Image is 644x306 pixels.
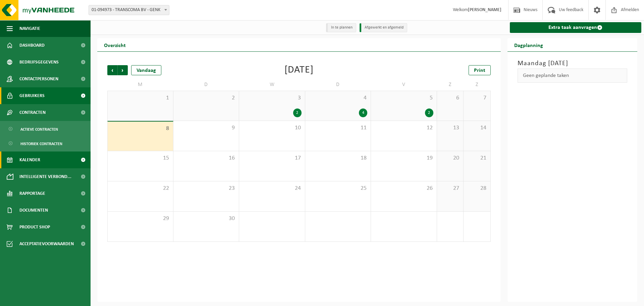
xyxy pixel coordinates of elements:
span: 24 [243,185,302,192]
a: Historiek contracten [2,137,89,150]
span: 8 [111,125,170,132]
span: Rapportage [19,185,45,202]
div: 4 [359,108,367,117]
span: Kalender [19,151,40,168]
div: Vandaag [131,65,161,75]
span: Historiek contracten [20,137,62,150]
span: 29 [111,215,170,222]
a: Print [469,65,491,75]
span: Gebruikers [19,87,45,104]
span: 26 [374,185,433,192]
span: Actieve contracten [20,123,58,136]
span: 6 [440,94,460,102]
span: 22 [111,185,170,192]
td: W [239,79,305,91]
span: 14 [467,124,487,132]
h2: Dagplanning [507,38,550,51]
span: 30 [177,215,236,222]
td: V [371,79,437,91]
span: 2 [177,94,236,102]
span: 20 [440,155,460,162]
strong: [PERSON_NAME] [468,7,501,12]
span: Intelligente verbond... [19,168,71,185]
a: Extra taak aanvragen [510,22,642,33]
span: 27 [440,185,460,192]
span: 15 [111,155,170,162]
span: 25 [309,185,368,192]
li: In te plannen [326,23,356,32]
span: 11 [309,124,368,132]
div: [DATE] [284,65,314,75]
li: Afgewerkt en afgemeld [360,23,407,32]
span: 01-094973 - TRANSCOMA BV - GENK [89,5,169,15]
span: 1 [111,94,170,102]
td: M [107,79,173,91]
span: Navigatie [19,20,40,37]
td: Z [437,79,464,91]
span: Contactpersonen [19,71,58,87]
span: 13 [440,124,460,132]
span: 4 [309,94,368,102]
span: 16 [177,155,236,162]
span: 12 [374,124,433,132]
span: Product Shop [19,219,50,235]
span: 7 [467,94,487,102]
div: 2 [425,108,433,117]
span: 01-094973 - TRANSCOMA BV - GENK [89,5,169,15]
span: Print [474,68,485,73]
td: D [305,79,371,91]
span: 19 [374,155,433,162]
span: 10 [243,124,302,132]
span: 28 [467,185,487,192]
span: Volgende [118,65,128,75]
div: 2 [293,108,302,117]
h2: Overzicht [97,38,132,51]
span: 9 [177,124,236,132]
td: Z [464,79,490,91]
span: 5 [374,94,433,102]
span: Documenten [19,202,48,219]
span: 3 [243,94,302,102]
h3: Maandag [DATE] [518,58,628,69]
span: Acceptatievoorwaarden [19,235,74,252]
td: D [173,79,239,91]
span: 18 [309,155,368,162]
span: Contracten [19,104,46,121]
span: Vorige [107,65,117,75]
span: 23 [177,185,236,192]
span: 17 [243,155,302,162]
a: Actieve contracten [2,123,89,135]
span: 21 [467,155,487,162]
span: Dashboard [19,37,45,54]
span: Bedrijfsgegevens [19,54,59,71]
div: Geen geplande taken [518,69,628,83]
